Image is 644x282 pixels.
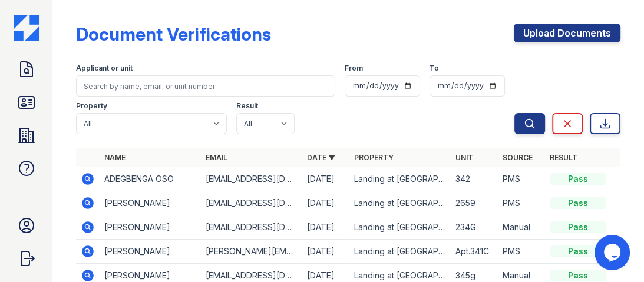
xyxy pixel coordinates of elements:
td: ADEGBENGA OSO [100,167,201,191]
td: Landing at [GEOGRAPHIC_DATA] [349,240,451,264]
td: [DATE] [302,240,349,264]
td: [DATE] [302,191,349,215]
td: [PERSON_NAME] [100,191,201,215]
td: PMS [498,167,545,191]
td: Manual [498,215,545,240]
td: Apt.341C [451,240,498,264]
label: To [430,64,439,73]
td: [EMAIL_ADDRESS][DOMAIN_NAME] [201,215,302,240]
label: From [345,64,363,73]
td: 342 [451,167,498,191]
div: Pass [550,173,606,185]
a: Name [104,153,126,162]
td: Landing at [GEOGRAPHIC_DATA] [349,215,451,240]
td: [DATE] [302,215,349,240]
a: Source [503,153,533,162]
td: 234G [451,215,498,240]
div: Document Verifications [76,24,271,45]
td: [PERSON_NAME][EMAIL_ADDRESS][DOMAIN_NAME] [201,240,302,264]
td: [EMAIL_ADDRESS][DOMAIN_NAME] [201,191,302,215]
div: Pass [550,270,606,281]
td: Landing at [GEOGRAPHIC_DATA] [349,167,451,191]
td: [PERSON_NAME] [100,240,201,264]
a: Unit [455,153,473,162]
td: [EMAIL_ADDRESS][DOMAIN_NAME] [201,167,302,191]
a: Result [550,153,577,162]
input: Search by name, email, or unit number [76,75,335,97]
td: Landing at [GEOGRAPHIC_DATA] [349,191,451,215]
label: Applicant or unit [76,64,133,73]
label: Property [76,101,107,111]
a: Email [206,153,227,162]
label: Result [236,101,258,111]
iframe: chat widget [595,235,632,270]
td: PMS [498,240,545,264]
div: Pass [550,197,606,209]
td: [PERSON_NAME] [100,215,201,240]
div: Pass [550,221,606,233]
a: Upload Documents [514,24,620,42]
td: [DATE] [302,167,349,191]
img: CE_Icon_Blue-c292c112584629df590d857e76928e9f676e5b41ef8f769ba2f05ee15b207248.png [14,15,39,41]
a: Property [354,153,394,162]
td: PMS [498,191,545,215]
a: Date ▼ [307,153,335,162]
td: 2659 [451,191,498,215]
div: Pass [550,245,606,257]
